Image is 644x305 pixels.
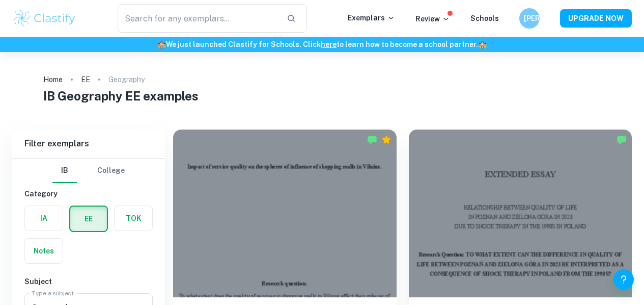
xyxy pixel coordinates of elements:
h6: Filter exemplars [12,130,165,158]
h6: Category [24,188,153,199]
label: Type a subject [32,289,74,297]
p: Review [415,13,450,24]
button: EE [70,207,107,231]
button: Help and Feedback [613,269,634,290]
a: Home [43,72,63,87]
button: College [97,159,125,183]
button: UPGRADE NOW [560,9,632,28]
button: TOK [115,206,152,231]
img: Marked [617,135,627,145]
div: Filter type choice [52,159,125,183]
h6: Subject [24,276,153,287]
img: Clastify logo [12,8,77,29]
a: Schools [470,14,499,22]
div: Premium [381,135,391,145]
input: Search for any exemplars... [118,4,278,33]
h6: [PERSON_NAME] [524,13,536,24]
h1: IB Geography EE examples [43,87,601,105]
button: IB [52,159,77,183]
a: EE [81,72,90,87]
img: Marked [367,135,377,145]
button: IA [25,206,63,231]
span: 🏫 [478,40,487,48]
p: Exemplars [348,12,395,23]
a: here [321,40,337,48]
p: Geography [108,74,145,85]
button: [PERSON_NAME] [519,8,540,29]
h6: We just launched Clastify for Schools. Click to learn how to become a school partner. [2,39,642,50]
button: Notes [25,239,63,263]
span: 🏫 [157,40,166,48]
